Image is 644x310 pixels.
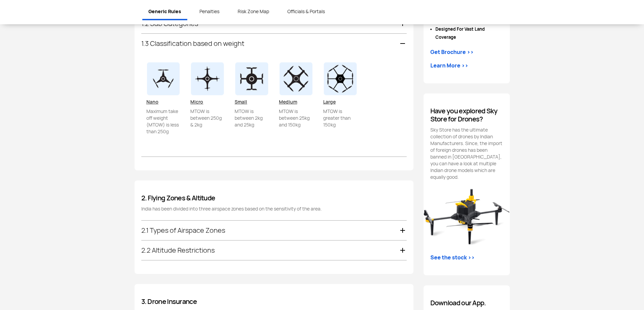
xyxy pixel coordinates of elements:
div: 2.1 Types of Airspace Zones [141,221,407,240]
img: Large [323,62,357,96]
a: Risk Zone Map [232,4,275,19]
img: Micro [190,62,224,96]
img: Medium [279,62,313,96]
img: Small [235,62,269,96]
div: 1.3 Classification based on weight [141,34,407,53]
a: See the stock >> [430,254,475,262]
u: Medium [279,99,297,105]
u: Micro [190,99,203,105]
p: India has been divided into three airspace zones based on the sensitivity of the area. [141,205,407,212]
div: 2.2 Altitude Restrictions [141,241,407,260]
a: Penalties [193,4,225,19]
p: Sky Store has the ultimate collection of drones by Indian Manufacturers. Since, the import of for... [430,126,503,180]
h4: 3. Drone Insurance [141,298,407,306]
u: Nano [146,99,159,105]
p: MTOW is greater than 150kg [323,108,357,148]
u: Large [323,99,336,105]
div: Get Brochure >> [430,48,474,56]
a: Learn More >> [430,62,468,70]
p: Maximum take off weight (MTOW) is less than 250g [146,108,181,148]
u: Small [235,99,247,105]
p: MTOW is between 2kg and 25kg [235,108,269,148]
a: Officials & Portals [281,4,331,19]
h4: 2. Flying Zones & Altitude [141,194,407,202]
img: Nano [146,62,181,96]
li: Designed For Vast Land Coverage [435,25,503,41]
p: MTOW is between 250g & 2kg [190,108,224,148]
img: Did you know about NPNT drones? [424,189,510,246]
p: MTOW is between 25kg and 150kg [279,108,313,148]
h4: Download our App. [430,299,503,307]
h4: Have you explored Sky Store for Drones? [430,107,503,123]
a: Generic Rules [142,4,187,20]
